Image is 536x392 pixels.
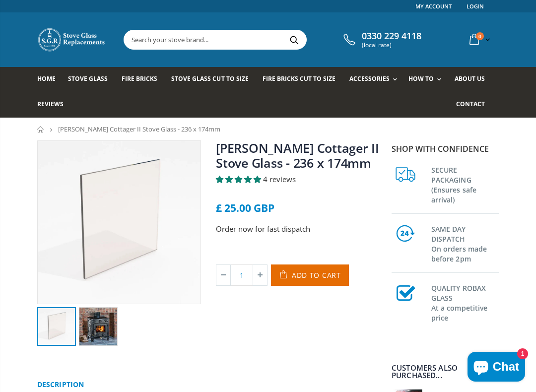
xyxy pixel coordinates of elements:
[408,67,446,92] a: How To
[216,174,263,184] span: 5.00 stars
[431,222,499,264] h3: SAME DAY DISPATCH On orders made before 2pm
[466,30,492,49] a: 0
[292,270,341,280] span: Add to Cart
[392,364,499,379] div: Customers also purchased...
[122,67,165,92] a: Fire Bricks
[124,30,398,49] input: Search your stove brand...
[171,67,256,92] a: Stove Glass Cut To Size
[456,92,492,118] a: Contact
[37,74,56,83] span: Home
[465,352,528,384] inbox-online-store-chat: Shopify online store chat
[263,67,343,92] a: Fire Bricks Cut To Size
[38,141,201,304] img: squarestoveglass_fbbacaaf-5ed1-4cfe-b4be-790811db4a5f_800x_crop_center.webp
[37,27,107,52] img: Stove Glass Replacement
[122,74,157,83] span: Fire Bricks
[37,126,45,132] a: Home
[58,125,220,133] span: [PERSON_NAME] Cottager II Stove Glass - 236 x 174mm
[431,281,499,323] h3: QUALITY ROBAX GLASS At a competitive price
[349,67,402,92] a: Accessories
[283,30,305,49] button: Search
[68,67,115,92] a: Stove Glass
[408,74,434,83] span: How To
[271,264,349,286] button: Add to Cart
[68,74,108,83] span: Stove Glass
[263,174,296,184] span: 4 reviews
[456,100,485,108] span: Contact
[216,201,274,215] span: £ 25.00 GBP
[216,223,380,235] p: Order now for fast dispatch
[37,67,63,92] a: Home
[37,307,76,346] img: squarestoveglass_fbbacaaf-5ed1-4cfe-b4be-790811db4a5f_150x150.webp
[455,74,485,83] span: About us
[37,100,64,108] span: Reviews
[431,163,499,205] h3: SECURE PACKAGING (Ensures safe arrival)
[263,74,335,83] span: Fire Bricks Cut To Size
[349,74,390,83] span: Accessories
[171,74,248,83] span: Stove Glass Cut To Size
[455,67,492,92] a: About us
[216,139,379,171] a: [PERSON_NAME] Cottager II Stove Glass - 236 x 174mm
[476,32,484,40] span: 0
[79,307,118,346] img: Clarke_Cottager_II_150x150.jpg
[37,92,71,118] a: Reviews
[392,143,499,155] p: Shop with confidence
